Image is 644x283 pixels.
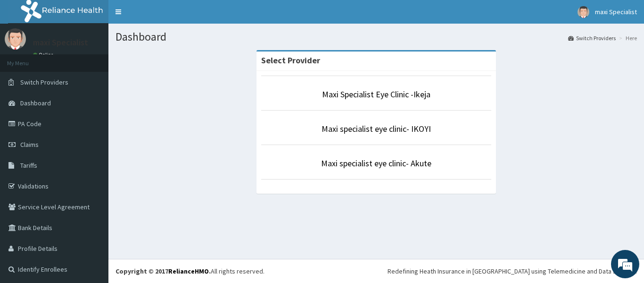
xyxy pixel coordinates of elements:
span: maxi Specialist [595,8,637,16]
a: RelianceHMO [168,267,209,275]
span: Dashboard [20,99,51,107]
a: Switch Providers [568,34,616,42]
li: Here [617,34,637,42]
footer: All rights reserved. [108,259,644,283]
strong: Select Provider [261,55,320,66]
p: maxi Specialist [33,38,88,47]
strong: Copyright © 2017 . [116,267,211,275]
a: Maxi specialist eye clinic- IKOYI [322,123,431,134]
span: Claims [20,140,39,149]
a: Maxi specialist eye clinic- Akute [321,158,431,169]
h1: Dashboard [116,31,637,43]
a: Online [33,51,56,58]
div: Redefining Heath Insurance in [GEOGRAPHIC_DATA] using Telemedicine and Data Science! [388,266,637,276]
img: User Image [578,6,589,18]
span: Switch Providers [20,78,68,86]
span: Tariffs [20,161,37,170]
a: Maxi Specialist Eye Clinic -Ikeja [322,89,430,100]
img: User Image [5,28,26,50]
